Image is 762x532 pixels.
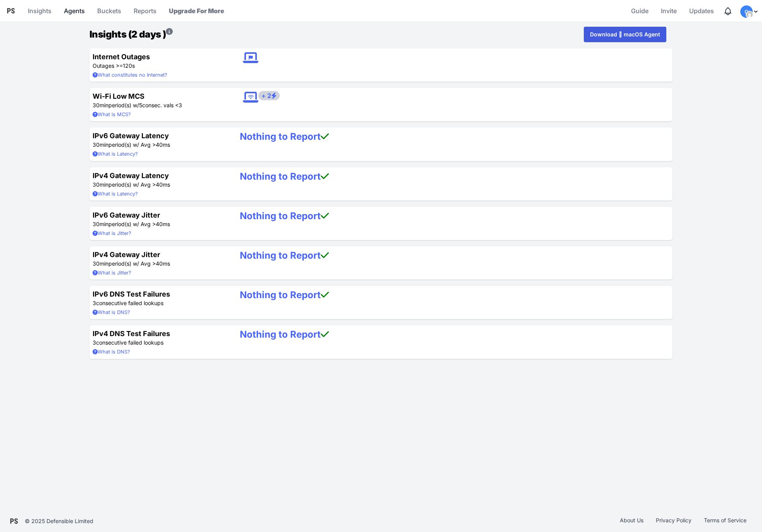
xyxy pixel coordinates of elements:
p: period(s) w/ Avg > [93,181,227,189]
span: 120s [123,62,135,69]
p: period(s) w/ Avg > [93,260,227,268]
a: Insights [25,2,55,20]
div: © 2025 Defensible Limited [25,517,93,525]
a: Nothing to Report [240,250,329,261]
h4: Wi-Fi Low MCS [93,91,227,101]
summary: What constitutes no Internet? [93,71,227,79]
span: Updates [689,3,714,19]
div: Notifications [723,7,733,16]
h4: IPv6 DNS Test Failures [93,289,227,299]
a: Guide [628,2,652,20]
span: Guide [631,3,648,19]
span: 40ms [156,141,170,148]
p: period(s) w/ Avg > [93,220,227,228]
span: 3 [93,300,96,306]
p: consecutive failed lookups [93,339,227,347]
a: Download  macOS Agent [584,27,666,42]
p: period(s) w/ consec. vals < [93,101,227,109]
a: Reports [131,2,160,20]
summary: What is DNS? [93,309,227,316]
a: Nothing to Report [240,131,329,142]
p: Outages >= [93,62,227,70]
img: 6cc88d1a146005bc7e340ef926b6e280.png [747,12,753,18]
summary: What is Jitter? [93,269,227,276]
span: 40ms [156,181,170,188]
span: 30min [93,181,108,188]
span: 3 [179,102,182,108]
span: 30min [93,221,108,227]
h4: IPv4 Gateway Latency [93,170,227,181]
summary: What is DNS? [93,348,227,355]
span: 30min [93,141,108,148]
a: About Us [614,517,650,526]
h4: IPv6 Gateway Jitter [93,210,227,220]
summary: What is MCS? [93,111,227,118]
span: 40ms [156,260,170,267]
summary: + 2 [258,91,280,100]
summary: What is Latency? [93,150,227,158]
span: 30min [93,260,108,267]
span: 40ms [156,221,170,227]
a: Agents [61,2,88,20]
a: Updates [686,2,717,20]
h4: IPv6 Gateway Latency [93,130,227,141]
a: Upgrade For More [166,2,227,20]
a: Privacy Policy [650,517,698,526]
p: consecutive failed lookups [93,299,227,307]
a: Invite [658,2,680,20]
summary: What is Jitter? [93,230,227,237]
span: C [745,9,748,14]
a: Nothing to Report [240,210,329,221]
p: period(s) w/ Avg > [93,141,227,149]
h4: Internet Outages [93,51,227,62]
a: Nothing to Report [240,329,329,340]
a: Nothing to Report [240,171,329,182]
span: 3 [93,339,96,346]
h1: Insights (2 days ) [89,27,173,41]
a: Terms of Service [698,517,753,526]
summary: What is Latency? [93,190,227,197]
span: 5 [139,102,142,108]
a: Nothing to Report [240,289,329,300]
h4: IPv4 DNS Test Failures [93,328,227,339]
div: Profile Menu [740,5,759,18]
span: 30min [93,102,108,108]
h4: IPv4 Gateway Jitter [93,249,227,260]
a: Buckets [94,2,124,20]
